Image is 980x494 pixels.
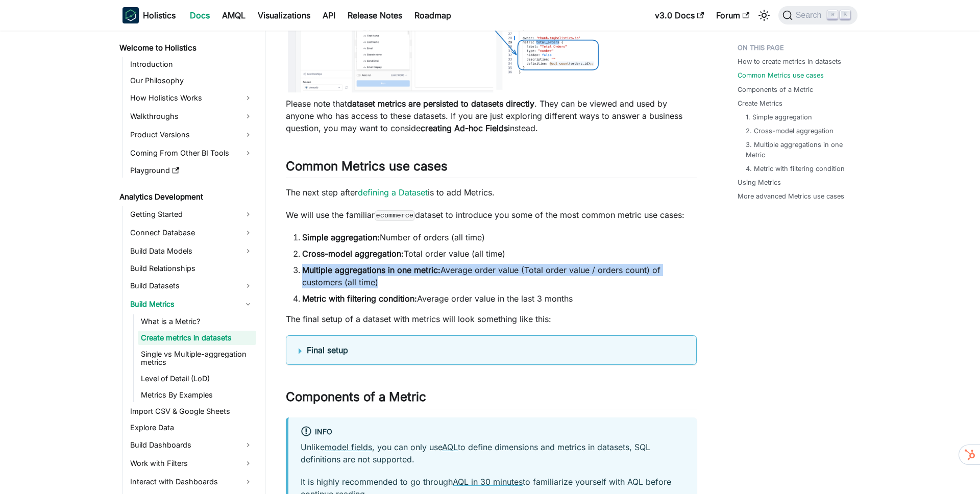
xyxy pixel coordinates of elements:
[301,441,684,465] p: Unlike , you can only use to define dimensions and metrics in datasets, SQL definitions are not s...
[453,477,523,487] a: AQL in 30 minutes
[116,190,256,204] a: Analytics Development
[127,127,256,143] a: Product Versions
[127,474,256,490] a: Interact with Dashboards
[408,7,457,23] a: Roadmap
[738,57,841,66] a: How to create metrics in datasets
[216,7,252,23] a: AMQL
[127,206,256,223] a: Getting Started
[302,264,697,288] li: Average order value (Total order value / orders count) of customers (all time)
[302,292,697,305] li: Average order value in the last 3 months
[286,186,697,199] p: The next step after is to add Metrics.
[442,442,458,452] a: AQL
[756,7,772,23] button: Switch between dark and light mode (currently light mode)
[375,210,415,220] code: ecommerce
[143,9,176,21] b: Holistics
[127,73,256,88] a: Our Philosophy
[122,7,139,23] img: Holistics
[738,85,813,94] a: Components of a Metric
[252,7,316,23] a: Visualizations
[307,345,348,355] b: Final setup
[738,70,824,80] a: Common Metrics use cases
[138,314,256,329] a: What is a Metric?
[746,126,834,136] a: 2. Cross-model aggregation
[746,112,812,122] a: 1. Simple aggregation
[138,347,256,369] a: Single vs Multiple-aggregation metrics
[127,421,256,435] a: Explore Data
[738,178,781,187] a: Using Metrics
[299,344,684,356] summary: Final setup
[840,10,850,19] kbd: K
[778,6,857,24] button: Search (Command+K)
[746,140,847,159] a: 3. Multiple aggregations in one Metric
[138,388,256,402] a: Metrics By Examples
[127,243,256,259] a: Build Data Models
[738,191,844,201] a: More advanced Metrics use cases
[127,225,256,241] a: Connect Database
[127,145,256,161] a: Coming From Other BI Tools
[116,41,256,55] a: Welcome to Holistics
[286,209,697,221] p: We will use the familiar dataset to introduce you some of the most common metric use cases:
[286,159,697,178] h2: Common Metrics use cases
[302,232,380,242] strong: Simple aggregation:
[358,187,428,197] a: defining a Dataset
[302,265,440,275] strong: Multiple aggregations in one metric:
[746,164,845,174] a: 4. Metric with filtering condition
[127,108,256,125] a: Walkthroughs
[649,7,710,23] a: v3.0 Docs
[286,313,697,325] p: The final setup of a dataset with metrics will look something like this:
[286,97,697,134] p: Please note that . They can be viewed and used by anyone who has access to these datasets. If you...
[127,163,256,178] a: Playground
[127,57,256,71] a: Introduction
[127,296,256,312] a: Build Metrics
[138,372,256,386] a: Level of Detail (LoD)
[316,7,341,23] a: API
[710,7,755,23] a: Forum
[127,278,256,294] a: Build Datasets
[184,7,216,23] a: Docs
[138,331,256,345] a: Create metrics in datasets
[302,248,697,260] li: Total order value (all time)
[827,10,838,19] kbd: ⌘
[127,404,256,418] a: Import CSV & Google Sheets
[793,11,828,20] span: Search
[302,231,697,243] li: Number of orders (all time)
[122,7,176,23] a: HolisticsHolistics
[286,389,697,409] h2: Components of a Metric
[127,261,256,276] a: Build Relationships
[302,293,417,304] strong: Metric with filtering condition:
[302,249,404,259] strong: Cross-model aggregation:
[421,123,508,133] strong: creating Ad-hoc Fields
[112,31,265,494] nav: Docs sidebar
[347,98,534,109] strong: dataset metrics are persisted to datasets directly
[127,455,256,472] a: Work with Filters
[127,437,256,453] a: Build Dashboards
[127,90,256,106] a: How Holistics Works
[301,426,684,439] div: info
[738,98,782,108] a: Create Metrics
[325,442,372,452] a: model fields
[341,7,408,23] a: Release Notes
